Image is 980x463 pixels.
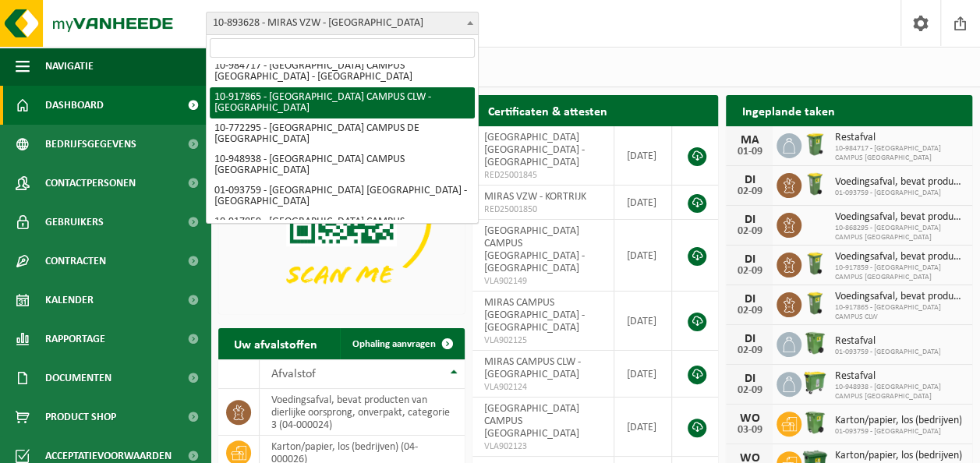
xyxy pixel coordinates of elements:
[45,164,136,203] span: Contactpersonen
[734,253,765,266] div: DI
[801,369,828,396] img: WB-0770-HPE-GN-51
[484,203,603,216] span: RED25001850
[834,251,964,263] span: Voedingsafval, bevat producten van dierlijke oorsprong, onverpakt, categorie 3
[834,224,964,242] span: 10-868295 - [GEOGRAPHIC_DATA] CAMPUS [GEOGRAPHIC_DATA]
[218,328,333,359] h2: Uw afvalstoffen
[734,214,765,226] div: DI
[734,373,765,385] div: DI
[472,95,623,125] h2: Certificaten & attesten
[45,203,104,242] span: Gebruikers
[734,134,765,147] div: MA
[734,293,765,306] div: DI
[260,389,465,436] td: voedingsafval, bevat producten van dierlijke oorsprong, onverpakt, categorie 3 (04-000024)
[734,147,765,157] div: 01-09
[734,385,765,396] div: 02-09
[734,226,765,237] div: 02-09
[210,181,475,212] li: 01-093759 - [GEOGRAPHIC_DATA] [GEOGRAPHIC_DATA] - [GEOGRAPHIC_DATA]
[834,370,964,383] span: Restafval
[614,186,672,220] td: [DATE]
[210,118,475,150] li: 10-772295 - [GEOGRAPHIC_DATA] CAMPUS DE [GEOGRAPHIC_DATA]
[834,263,964,282] span: 10-917859 - [GEOGRAPHIC_DATA] CAMPUS [GEOGRAPHIC_DATA]
[210,56,475,87] li: 10-984717 - [GEOGRAPHIC_DATA] CAMPUS [GEOGRAPHIC_DATA] - [GEOGRAPHIC_DATA]
[614,398,672,457] td: [DATE]
[340,328,463,359] a: Ophaling aanvragen
[210,150,475,181] li: 10-948938 - [GEOGRAPHIC_DATA] CAMPUS [GEOGRAPHIC_DATA]
[484,334,603,347] span: VLA902125
[271,368,316,380] span: Afvalstof
[45,242,106,281] span: Contracten
[614,126,672,186] td: [DATE]
[484,297,585,334] span: MIRAS CAMPUS [GEOGRAPHIC_DATA] - [GEOGRAPHIC_DATA]
[801,131,828,157] img: WB-0240-HPE-GN-50
[352,339,436,349] span: Ophaling aanvragen
[45,359,111,398] span: Documenten
[801,250,828,277] img: WB-0140-HPE-GN-50
[210,212,475,243] li: 10-917859 - [GEOGRAPHIC_DATA] CAMPUS [GEOGRAPHIC_DATA]
[734,345,765,356] div: 02-09
[484,225,585,274] span: [GEOGRAPHIC_DATA] CAMPUS [GEOGRAPHIC_DATA] - [GEOGRAPHIC_DATA]
[801,330,828,356] img: WB-0370-HPE-GN-50
[834,176,964,189] span: Voedingsafval, bevat producten van dierlijke oorsprong, onverpakt, categorie 3
[834,427,961,436] span: 01-093759 - [GEOGRAPHIC_DATA]
[834,132,964,144] span: Restafval
[834,415,961,427] span: Karton/papier, los (bedrijven)
[484,356,581,380] span: MIRAS CAMPUS CLW - [GEOGRAPHIC_DATA]
[45,320,105,359] span: Rapportage
[834,211,964,224] span: Voedingsafval, bevat producten van dierlijke oorsprong, onverpakt, categorie 3
[210,87,475,118] li: 10-917865 - [GEOGRAPHIC_DATA] CAMPUS CLW - [GEOGRAPHIC_DATA]
[45,86,104,125] span: Dashboard
[484,132,585,168] span: [GEOGRAPHIC_DATA] [GEOGRAPHIC_DATA] - [GEOGRAPHIC_DATA]
[207,12,478,34] span: 10-893628 - MIRAS VZW - KORTRIJK
[734,412,765,425] div: WO
[726,95,850,125] h2: Ingeplande taken
[834,189,964,198] span: 01-093759 - [GEOGRAPHIC_DATA]
[834,291,964,303] span: Voedingsafval, bevat producten van dierlijke oorsprong, onverpakt, categorie 3
[734,425,765,436] div: 03-09
[45,125,136,164] span: Bedrijfsgegevens
[45,281,94,320] span: Kalender
[45,398,116,436] span: Product Shop
[206,12,479,35] span: 10-893628 - MIRAS VZW - KORTRIJK
[834,303,964,322] span: 10-917865 - [GEOGRAPHIC_DATA] CAMPUS CLW
[734,306,765,316] div: 02-09
[614,292,672,351] td: [DATE]
[484,440,603,453] span: VLA902123
[484,275,603,288] span: VLA902149
[484,381,603,394] span: VLA902124
[484,403,579,440] span: [GEOGRAPHIC_DATA] CAMPUS [GEOGRAPHIC_DATA]
[484,191,586,203] span: MIRAS VZW - KORTRIJK
[801,290,828,316] img: WB-0140-HPE-GN-50
[484,169,603,182] span: RED25001845
[834,383,964,401] span: 10-948938 - [GEOGRAPHIC_DATA] CAMPUS [GEOGRAPHIC_DATA]
[734,333,765,345] div: DI
[834,450,964,462] span: Karton/papier, los (bedrijven)
[614,220,672,292] td: [DATE]
[45,47,94,86] span: Navigatie
[801,409,828,436] img: WB-0370-HPE-GN-50
[734,266,765,277] div: 02-09
[614,351,672,398] td: [DATE]
[734,186,765,197] div: 02-09
[801,171,828,197] img: WB-0140-HPE-GN-50
[834,335,940,348] span: Restafval
[734,174,765,186] div: DI
[834,348,940,357] span: 01-093759 - [GEOGRAPHIC_DATA]
[834,144,964,163] span: 10-984717 - [GEOGRAPHIC_DATA] CAMPUS [GEOGRAPHIC_DATA]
